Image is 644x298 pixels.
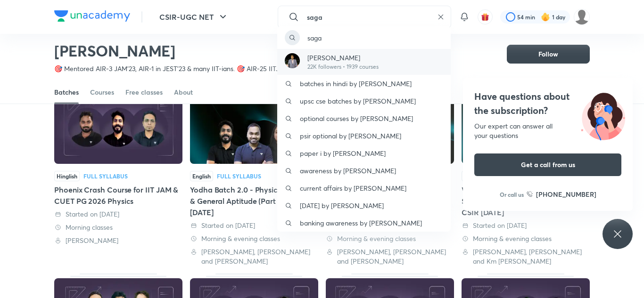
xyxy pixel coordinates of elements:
[573,89,633,140] img: ttu_illustration_new.svg
[300,166,396,176] p: awareness by [PERSON_NAME]
[300,79,412,89] p: batches in hindi by [PERSON_NAME]
[474,121,621,140] div: Our expert can answer all your questions
[277,197,451,214] a: [DATE] by [PERSON_NAME]
[307,63,379,71] p: 22K followers • 1939 courses
[300,201,384,210] p: [DATE] by [PERSON_NAME]
[285,53,300,68] img: Avatar
[300,148,386,158] p: paper i by [PERSON_NAME]
[277,214,451,232] a: banking awareness by [PERSON_NAME]
[277,127,451,145] a: psir optional by [PERSON_NAME]
[300,131,401,141] p: psir optional by [PERSON_NAME]
[474,153,621,176] button: Get a call from us
[277,92,451,110] a: upsc cse batches by [PERSON_NAME]
[500,190,524,199] p: Or call us
[307,53,379,63] p: [PERSON_NAME]
[527,189,596,199] a: [PHONE_NUMBER]
[277,110,451,127] a: optional courses by [PERSON_NAME]
[277,75,451,92] a: batches in hindi by [PERSON_NAME]
[474,89,621,118] h4: Have questions about the subscription?
[277,162,451,179] a: awareness by [PERSON_NAME]
[277,49,451,75] a: Avatar[PERSON_NAME]22K followers • 1939 courses
[536,189,596,199] h6: [PHONE_NUMBER]
[277,145,451,162] a: paper i by [PERSON_NAME]
[300,218,422,228] p: banking awareness by [PERSON_NAME]
[277,179,451,197] a: current affairs by [PERSON_NAME]
[277,26,451,49] a: saga
[300,96,416,106] p: upsc cse batches by [PERSON_NAME]
[307,33,322,43] p: saga
[300,183,406,193] p: current affairs by [PERSON_NAME]
[300,113,413,123] p: optional courses by [PERSON_NAME]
